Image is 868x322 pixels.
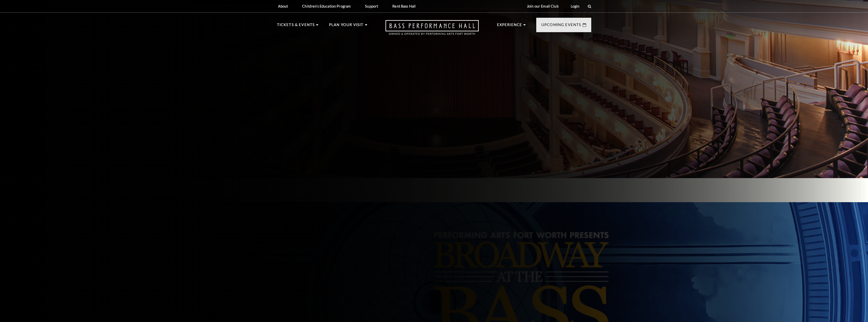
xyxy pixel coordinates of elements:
[277,22,315,31] p: Tickets & Events
[541,22,581,31] p: Upcoming Events
[392,4,416,8] p: Rent Bass Hall
[329,22,364,31] p: Plan Your Visit
[302,4,351,8] p: Children's Education Program
[497,22,522,31] p: Experience
[278,4,288,8] p: About
[365,4,378,8] p: Support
